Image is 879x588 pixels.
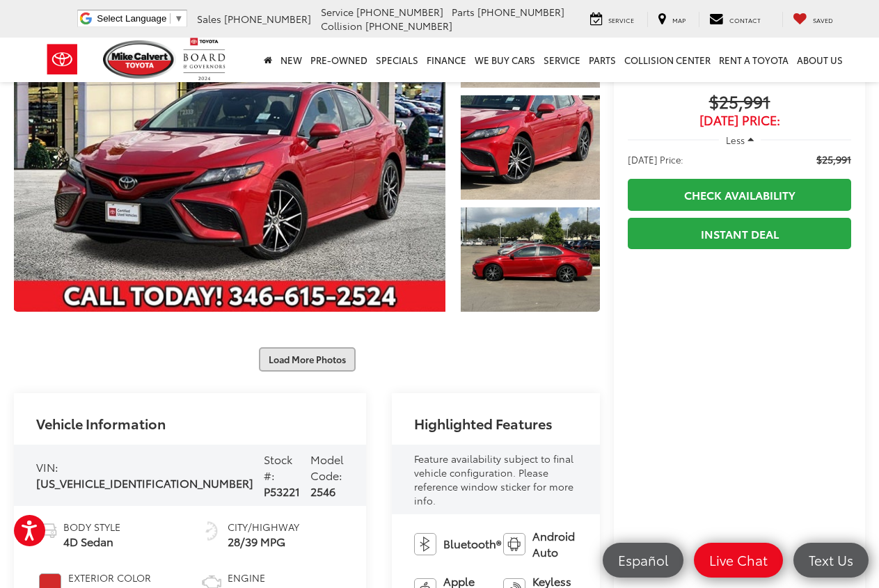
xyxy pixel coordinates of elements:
[702,551,775,569] span: Live Chat
[611,551,675,569] span: Español
[816,152,851,166] span: $25,991
[310,483,335,499] span: 2546
[813,15,833,24] span: Saved
[36,459,58,475] span: VIN:
[276,38,306,82] a: New
[36,415,166,431] h2: Vehicle Information
[532,528,578,560] span: Android Auto
[264,483,300,499] span: P53221
[726,134,745,146] span: Less
[414,533,436,555] img: Bluetooth®
[729,15,761,24] span: Contact
[310,451,344,483] span: Model Code:
[503,533,525,555] img: Android Auto
[103,40,177,79] img: Mike Calvert Toyota
[461,95,600,200] a: Expand Photo 2
[321,19,363,33] span: Collision
[628,152,683,166] span: [DATE] Price:
[372,38,422,82] a: Specials
[461,207,600,312] a: Expand Photo 3
[174,13,183,24] span: ▼
[628,113,851,127] span: [DATE] Price:
[97,13,183,24] a: Select Language​
[306,38,372,82] a: Pre-Owned
[628,218,851,249] a: Instant Deal
[539,38,585,82] a: Service
[459,94,601,200] img: 2024 Toyota Camry SE
[197,12,221,26] span: Sales
[264,451,292,483] span: Stock #:
[443,536,501,552] span: Bluetooth®
[628,93,851,113] span: $25,991
[36,475,253,491] span: [US_VEHICLE_IDENTIFICATION_NUMBER]
[608,15,634,24] span: Service
[585,38,620,82] a: Parts
[699,12,771,27] a: Contact
[356,5,443,19] span: [PHONE_NUMBER]
[628,179,851,210] a: Check Availability
[259,347,356,372] button: Load More Photos
[719,127,761,152] button: Less
[321,5,354,19] span: Service
[260,38,276,82] a: Home
[68,571,151,585] span: Exterior Color
[459,206,601,312] img: 2024 Toyota Camry SE
[715,38,793,82] a: Rent a Toyota
[477,5,564,19] span: [PHONE_NUMBER]
[200,520,223,542] img: Fuel Economy
[793,543,869,578] a: Text Us
[694,543,783,578] a: Live Chat
[647,12,696,27] a: Map
[672,15,686,24] span: Map
[470,38,539,82] a: WE BUY CARS
[63,534,120,550] span: 4D Sedan
[228,571,289,585] span: Engine
[170,13,171,24] span: ​
[36,37,88,82] img: Toyota
[414,415,553,431] h2: Highlighted Features
[422,38,470,82] a: Finance
[414,452,573,507] span: Feature availability subject to final vehicle configuration. Please reference window sticker for ...
[224,12,311,26] span: [PHONE_NUMBER]
[580,12,644,27] a: Service
[97,13,166,24] span: Select Language
[228,520,299,534] span: City/Highway
[365,19,452,33] span: [PHONE_NUMBER]
[793,38,847,82] a: About Us
[452,5,475,19] span: Parts
[603,543,683,578] a: Español
[620,38,715,82] a: Collision Center
[802,551,860,569] span: Text Us
[782,12,844,27] a: My Saved Vehicles
[228,534,299,550] span: 28/39 MPG
[63,520,120,534] span: Body Style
